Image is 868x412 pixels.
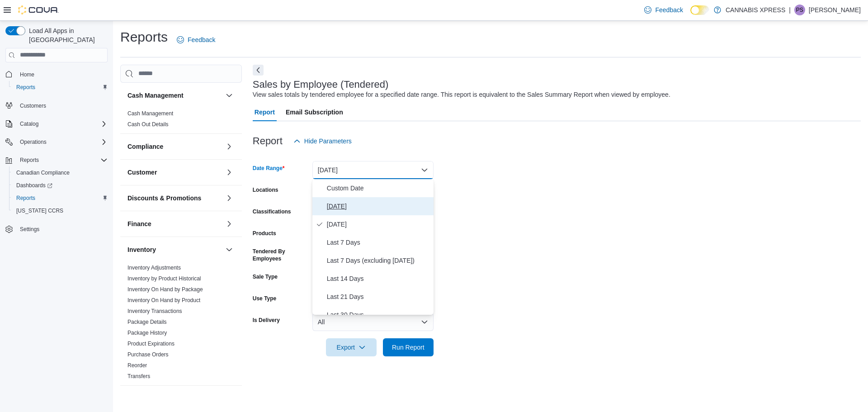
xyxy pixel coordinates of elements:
[809,5,861,15] p: [PERSON_NAME]
[127,142,222,151] button: Compliance
[127,286,203,293] span: Inventory On Hand by Package
[327,255,430,266] span: Last 7 Days (excluding [DATE])
[20,226,39,233] span: Settings
[13,180,108,191] span: Dashboards
[224,90,235,101] button: Cash Management
[327,201,430,212] span: [DATE]
[327,183,430,194] span: Custom Date
[20,102,46,109] span: Customers
[127,219,151,228] h3: Finance
[331,338,371,356] span: Export
[127,245,156,254] h3: Inventory
[16,100,108,111] span: Customers
[127,245,222,254] button: Inventory
[9,81,111,94] button: Reports
[20,71,34,78] span: Home
[188,35,215,44] span: Feedback
[127,194,201,203] h3: Discounts & Promotions
[253,248,309,262] label: Tendered By Employees
[16,194,35,202] span: Reports
[127,362,147,369] span: Reorder
[20,156,39,164] span: Reports
[16,155,108,166] span: Reports
[796,5,803,15] span: PS
[16,155,42,166] button: Reports
[327,237,430,248] span: Last 7 Days
[127,341,175,347] a: Product Expirations
[13,193,108,204] span: Reports
[253,79,389,90] h3: Sales by Employee (Tendered)
[120,28,168,46] h1: Reports
[253,165,285,172] label: Date Range
[127,91,184,100] h3: Cash Management
[120,108,242,133] div: Cash Management
[253,317,280,324] label: Is Delivery
[16,118,108,129] span: Catalog
[9,204,111,217] button: [US_STATE] CCRS
[253,295,276,302] label: Use Type
[13,167,108,178] span: Canadian Compliance
[224,141,235,152] button: Compliance
[2,154,111,166] button: Reports
[224,218,235,229] button: Finance
[253,90,670,99] div: View sales totals by tendered employee for a specified date range. This report is equivalent to t...
[127,297,200,304] span: Inventory On Hand by Product
[127,297,200,303] a: Inventory On Hand by Product
[253,273,278,280] label: Sale Type
[13,205,108,216] span: Washington CCRS
[127,91,222,100] button: Cash Management
[127,286,203,293] a: Inventory On Hand by Package
[312,179,434,315] div: Select listbox
[16,69,108,80] span: Home
[127,351,169,358] span: Purchase Orders
[789,5,791,15] p: |
[327,219,430,230] span: [DATE]
[253,65,264,76] button: Next
[127,275,201,282] a: Inventory by Product Historical
[120,262,242,385] div: Inventory
[9,179,111,192] a: Dashboards
[20,138,47,146] span: Operations
[255,103,275,121] span: Report
[16,224,43,235] a: Settings
[290,132,355,150] button: Hide Parameters
[383,338,434,356] button: Run Report
[2,136,111,148] button: Operations
[641,1,686,19] a: Feedback
[127,362,147,369] a: Reorder
[127,219,222,228] button: Finance
[327,309,430,320] span: Last 30 Days
[13,193,39,204] a: Reports
[16,118,42,129] button: Catalog
[16,169,70,176] span: Canadian Compliance
[18,5,59,14] img: Cova
[127,373,150,379] a: Transfers
[16,182,52,189] span: Dashboards
[253,208,291,215] label: Classifications
[16,100,50,111] a: Customers
[312,161,434,179] button: [DATE]
[127,340,175,347] span: Product Expirations
[253,230,276,237] label: Products
[13,82,108,93] span: Reports
[9,192,111,204] button: Reports
[16,137,50,147] button: Operations
[127,110,173,117] a: Cash Management
[2,223,111,236] button: Settings
[127,110,173,117] span: Cash Management
[127,168,222,177] button: Customer
[253,136,283,147] h3: Report
[312,313,434,331] button: All
[224,244,235,255] button: Inventory
[2,118,111,130] button: Catalog
[9,166,111,179] button: Canadian Compliance
[127,373,150,380] span: Transfers
[127,308,182,315] span: Inventory Transactions
[2,99,111,112] button: Customers
[392,343,425,352] span: Run Report
[327,291,430,302] span: Last 21 Days
[13,167,73,178] a: Canadian Compliance
[690,15,691,15] span: Dark Mode
[127,194,222,203] button: Discounts & Promotions
[16,223,108,235] span: Settings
